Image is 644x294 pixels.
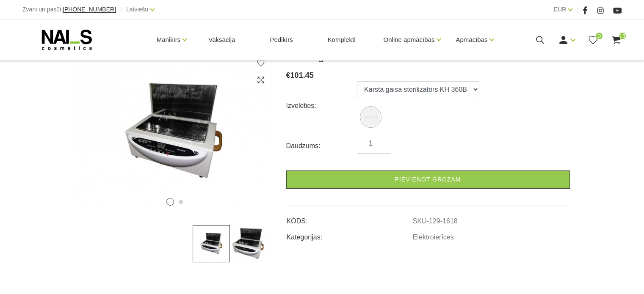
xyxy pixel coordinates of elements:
[577,4,578,15] span: |
[230,225,267,262] img: ...
[286,210,412,226] td: KODS:
[193,225,230,262] img: ...
[596,33,603,39] span: 0
[179,200,183,204] button: 2 of 2
[290,71,314,80] span: 101.45
[413,217,458,225] a: SKU-129-1618
[361,107,380,126] img: Karstā gaisa sterilizators KH 360B
[63,6,116,13] span: [PHONE_NUMBER]
[413,234,454,241] a: Elektroierīces
[286,71,290,80] span: €
[286,226,412,242] td: Kategorijas:
[286,99,357,113] div: Izvēlēties:
[321,19,362,60] a: Komplekti
[157,23,181,57] a: Manikīrs
[166,198,174,206] button: 1 of 2
[456,23,487,57] a: Apmācības
[611,35,622,45] a: 11
[120,4,122,15] span: |
[22,4,116,15] div: Zvani un pasūti
[286,170,570,189] a: Pievienot grozam
[286,139,357,153] div: Daudzums:
[588,35,598,45] a: 0
[554,4,567,14] a: EUR
[263,19,299,60] a: Pedikīrs
[383,23,434,57] a: Online apmācības
[75,50,274,212] img: ...
[126,4,148,14] a: Latviešu
[202,19,242,60] a: Vaksācija
[63,6,116,13] a: [PHONE_NUMBER]
[619,33,626,39] span: 11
